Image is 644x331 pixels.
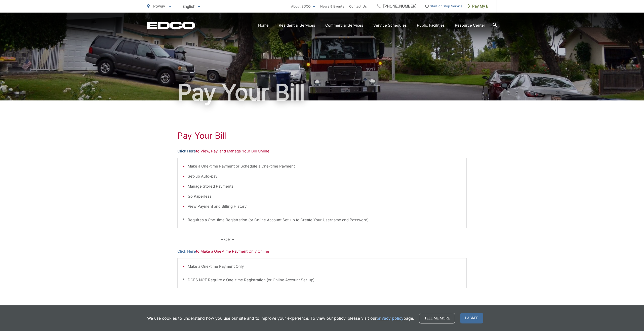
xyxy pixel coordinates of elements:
p: We use cookies to understand how you use our site and to improve your experience. To view our pol... [147,315,414,321]
h1: Pay Your Bill [147,80,497,105]
span: I agree [460,313,483,323]
a: privacy policy [377,315,404,321]
p: * Requires a One-time Registration (or Online Account Set-up to Create Your Username and Password) [183,217,461,223]
li: Manage Stored Payments [188,183,461,189]
a: Residential Services [279,22,315,28]
a: Resource Center [455,22,485,28]
a: Public Facilities [417,22,445,28]
p: * DOES NOT Require a One-time Registration (or Online Account Set-up) [183,277,461,283]
a: Tell me more [419,313,455,323]
p: to View, Pay, and Manage Your Bill Online [177,148,467,154]
a: Click Here [177,148,196,154]
span: English [179,2,204,11]
li: View Payment and Billing History [188,203,461,209]
span: Pay My Bill [468,3,492,9]
a: News & Events [320,3,344,9]
a: Commercial Services [325,22,363,28]
li: Go Paperless [188,193,461,199]
a: Home [258,22,269,28]
li: Make a One-time Payment or Schedule a One-time Payment [188,163,461,169]
h1: Pay Your Bill [177,131,467,141]
p: to Make a One-time Payment Only Online [177,248,467,254]
a: Service Schedules [373,22,407,28]
p: - OR - [221,236,467,243]
li: Set-up Auto-pay [188,173,461,179]
li: Make a One-time Payment Only [188,263,461,269]
a: About EDCO [291,3,315,9]
a: EDCD logo. Return to the homepage. [147,22,195,29]
a: Click Here [177,248,196,254]
span: Poway [153,4,165,9]
a: Contact Us [349,3,367,9]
